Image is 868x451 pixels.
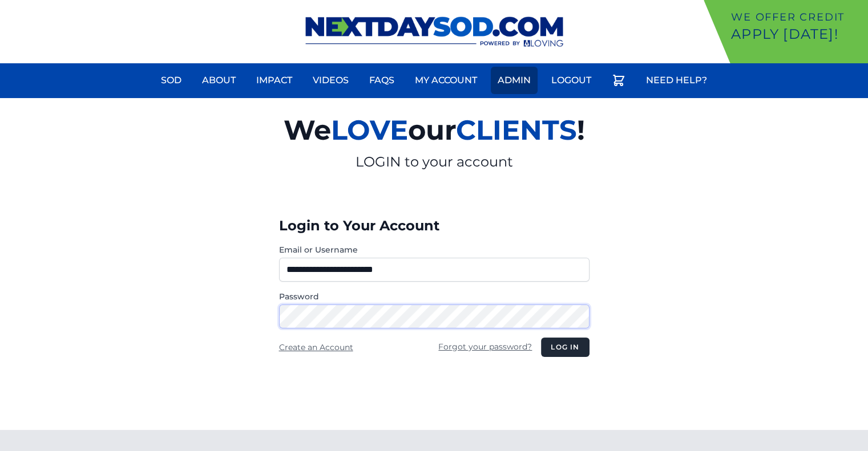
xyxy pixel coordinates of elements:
[195,67,243,94] a: About
[639,67,714,94] a: Need Help?
[154,67,188,94] a: Sod
[731,9,863,25] p: We offer Credit
[279,244,590,255] label: Email or Username
[279,217,590,235] h3: Login to Your Account
[279,342,353,352] a: Create an Account
[544,67,598,94] a: Logout
[456,113,577,147] span: CLIENTS
[362,67,401,94] a: FAQs
[279,291,590,302] label: Password
[408,67,484,94] a: My Account
[249,67,299,94] a: Impact
[541,338,589,357] button: Log in
[491,67,538,94] a: Admin
[306,67,356,94] a: Videos
[731,25,863,43] p: Apply [DATE]!
[151,153,717,171] p: LOGIN to your account
[151,107,717,153] h2: We our !
[438,342,532,352] a: Forgot your password?
[331,113,408,147] span: LOVE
